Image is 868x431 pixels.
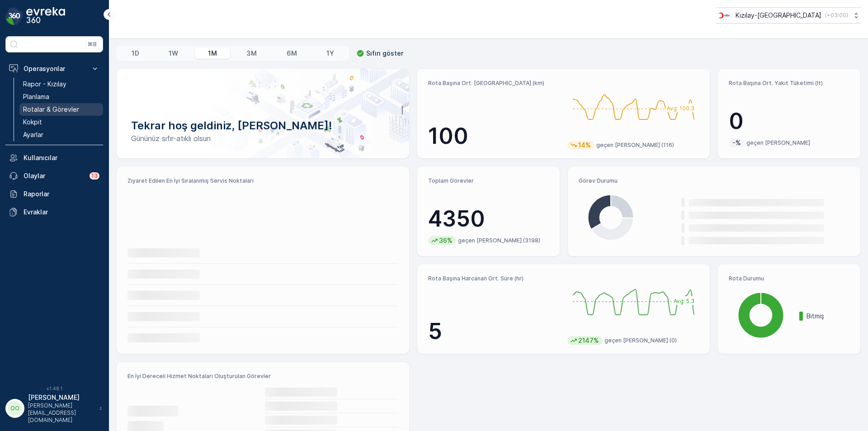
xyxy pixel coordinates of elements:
p: ⌘B [88,41,97,48]
p: Operasyonlar [24,64,85,73]
p: geçen [PERSON_NAME] [746,139,810,147]
p: 36% [438,236,453,245]
a: Raporlar [5,185,103,203]
p: Ziyaret Edilen En İyi Sıralanmış Servis Noktaları [127,177,398,185]
p: Olaylar [24,171,84,180]
p: [PERSON_NAME] [28,393,95,402]
p: 0 [729,108,849,135]
p: 1M [208,49,217,58]
p: En İyi Dereceli Hizmet Noktaları Oluşturulan Görevler [127,373,398,380]
div: OO [8,401,22,416]
p: 1W [169,49,178,58]
img: logo [5,7,24,25]
p: Rota Başına Ort. [GEOGRAPHIC_DATA] (km) [428,80,560,87]
a: Kullanıcılar [5,149,103,167]
p: [PERSON_NAME][EMAIL_ADDRESS][DOMAIN_NAME] [28,402,95,424]
p: 14% [577,141,592,150]
p: 13 [91,172,98,180]
a: Rotalar & Görevler [19,103,103,116]
p: Bitmiş [807,312,849,321]
p: 4350 [428,205,549,232]
p: Rota Başına Ort. Yakıt Tüketimi (lt) [729,80,849,87]
a: Rapor - Kızılay [19,78,103,90]
p: 100 [428,123,560,150]
p: Rota Başına Harcanan Ort. Süre (hr) [428,275,560,282]
a: Evraklar [5,203,103,221]
p: Kızılay-[GEOGRAPHIC_DATA] [736,11,821,20]
img: k%C4%B1z%C4%B1lay.png [716,10,732,20]
p: 1D [132,49,139,58]
span: v 1.48.1 [5,386,103,391]
img: logo_dark-DEwI_e13.png [26,7,65,25]
p: Gününüz sıfır-atıklı olsun [131,133,395,144]
p: Sıfırı göster [366,49,403,58]
p: geçen [PERSON_NAME] (0) [604,337,677,344]
p: 6M [287,49,297,58]
p: Ayarlar [23,130,43,139]
p: Kullanıcılar [24,153,99,162]
p: 1Y [326,49,334,58]
p: Rotalar & Görevler [23,105,79,114]
p: geçen [PERSON_NAME] (116) [596,142,674,149]
p: Rapor - Kızılay [23,80,66,89]
a: Kokpit [19,116,103,128]
p: ( +03:00 ) [825,12,848,19]
p: 2147% [577,336,600,345]
p: geçen [PERSON_NAME] (3198) [458,237,540,244]
p: Görev Durumu [579,177,849,185]
p: 5 [428,318,560,345]
a: Planlama [19,90,103,103]
p: -% [731,138,742,147]
p: Planlama [23,92,49,101]
a: Olaylar13 [5,167,103,185]
button: Operasyonlar [5,60,103,78]
button: OO[PERSON_NAME][PERSON_NAME][EMAIL_ADDRESS][DOMAIN_NAME] [5,393,103,424]
p: Tekrar hoş geldiniz, [PERSON_NAME]! [131,118,395,133]
p: Evraklar [24,208,99,217]
a: Ayarlar [19,128,103,141]
p: Raporlar [24,189,99,199]
p: Kokpit [23,118,42,127]
button: Kızılay-[GEOGRAPHIC_DATA](+03:00) [716,7,861,24]
p: 3M [246,49,257,58]
p: Toplam Görevler [428,177,549,185]
p: Rota Durumu [729,275,849,282]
